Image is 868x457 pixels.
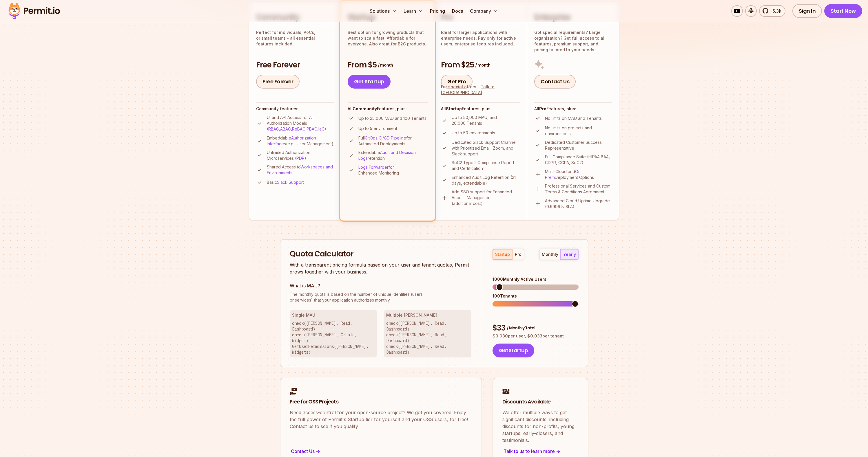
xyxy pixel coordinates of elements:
a: Audit and Decision Logs [358,150,416,161]
a: RBAC [268,126,279,131]
span: 5.3k [769,8,781,14]
div: 1000 Monthly Active Users [493,276,578,282]
p: Up to 5 environment [358,126,397,131]
p: SoC2 Type II Compliance Report and Certification [452,160,520,171]
a: Get Pro [441,75,473,89]
h3: Multiple [PERSON_NAME] [386,312,469,318]
a: Start Now [824,4,862,18]
span: / month [475,62,490,68]
p: Best option for growing products that want to scale fast. Affordable for everyone. Also great for... [348,30,428,47]
h3: Single MAU [292,312,375,318]
p: Full for Automated Deployments [358,135,428,147]
span: / Monthly Total [507,325,535,331]
img: Permit logo [6,1,63,21]
h2: Discounts Available [502,398,579,405]
a: IaC [318,126,324,131]
button: Learn [401,5,425,17]
p: Enhanced Audit Log Retention (21 days, extendable) [452,175,520,186]
p: or services) that your application authorizes monthly. [290,291,472,303]
p: No limits on projects and environments [545,125,612,137]
p: $ 0.030 per user, $ 0.033 per tenant [493,333,578,339]
p: We offer multiple ways to get significant discounts, including discounts for non-profits, young s... [502,409,579,444]
p: Unlimited Authorization Microservices ( ) [267,150,334,161]
p: Up to 25,000 MAU and 100 Tenants [358,115,426,121]
h4: All Features, plus: [534,106,612,112]
div: $ 33 [493,323,578,333]
p: UI and API Access for All Authorization Models ( , , , , ) [267,115,334,132]
p: Dedicated Slack Support Channel with Prioritized Email, Zoom, and Slack support [452,140,520,157]
p: No limits on MAU and Tenants [545,115,602,121]
div: Contact Us [290,447,472,455]
p: Perfect for individuals, PoCs, or small teams - all essential features included. [256,30,334,47]
button: Solutions [367,5,399,17]
a: Sign In [792,4,822,18]
span: / month [378,62,393,68]
a: On-Prem [545,169,582,180]
a: Slack Support [277,180,304,185]
a: GitOps CI/CD Pipeline [365,135,406,140]
p: Dedicated Customer Success Representative [545,140,612,151]
a: Authorization Interfaces [267,135,316,146]
h3: What is MAU? [290,282,472,289]
a: ReBAC [292,126,305,131]
span: -> [556,448,560,455]
p: Up to 50 environments [452,130,495,136]
h3: From $5 [348,60,428,70]
h4: All Features, plus: [441,106,520,112]
p: Basic [267,179,304,185]
p: Embeddable (e.g., User Management) [267,135,334,147]
a: Contact Us [534,75,576,89]
p: Ideal for larger applications with enterprise needs. Pay only for active users, enterprise featur... [441,30,520,47]
a: Logs Forwarder [358,165,389,170]
div: pro [515,252,521,257]
a: Get Startup [348,75,391,89]
p: Professional Services and Custom Terms & Conditions Agreement [545,183,612,195]
a: Pricing [428,5,447,17]
strong: Community [353,106,377,111]
a: PDP [296,156,304,161]
p: Multi-Cloud and Deployment Options [545,169,612,180]
h4: All Features, plus: [348,106,428,112]
p: Advanced Cloud Uptime Upgrade (0.9999% SLA) [545,198,612,210]
p: check([PERSON_NAME], Read, Dashboard) check([PERSON_NAME], Read, Dashboard) check([PERSON_NAME], ... [386,320,469,355]
h3: From $25 [441,60,520,70]
div: Talk to us to learn more [502,447,579,455]
a: ABAC [280,126,291,131]
span: The monthly quota is based on the number of unique identities (users [290,291,472,297]
p: Got special requirements? Large organization? Get full access to all features, premium support, a... [534,30,612,53]
a: Free Forever [256,75,300,89]
div: monthly [542,252,558,257]
p: Extendable retention [358,150,428,161]
p: for Enhanced Monitoring [358,164,428,176]
button: GetStartup [493,344,534,357]
p: Up to 50,000 MAU, and 20,000 Tenants [452,115,520,126]
button: Company [468,5,500,17]
div: For special offers - [441,84,520,96]
h4: Community features: [256,106,334,112]
p: Full Compliance Suite (HIPAA BAA, GDPR, CCPA, SoC2) [545,154,612,166]
a: 5.3k [759,5,785,17]
h3: Free Forever [256,60,334,70]
p: check([PERSON_NAME], Read, Dashboard) check([PERSON_NAME], Create, Widget) GetUserPermissions([PE... [292,320,375,355]
a: PBAC [307,126,317,131]
a: Docs [450,5,465,17]
p: With a transparent pricing formula based on your user and tenant quotas, Permit grows together wi... [290,261,472,275]
h2: Free for OSS Projects [290,398,472,405]
strong: Startup [446,106,462,111]
p: Add SSO support for Enhanced Access Management (additional cost) [452,189,520,206]
h2: Quota Calculator [290,249,472,259]
div: 100 Tenants [493,293,578,299]
p: Shared Access to [267,164,334,176]
strong: Pro [539,106,546,111]
span: -> [316,448,320,455]
p: Need access-control for your open-source project? We got you covered! Enjoy the full power of Per... [290,409,472,430]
